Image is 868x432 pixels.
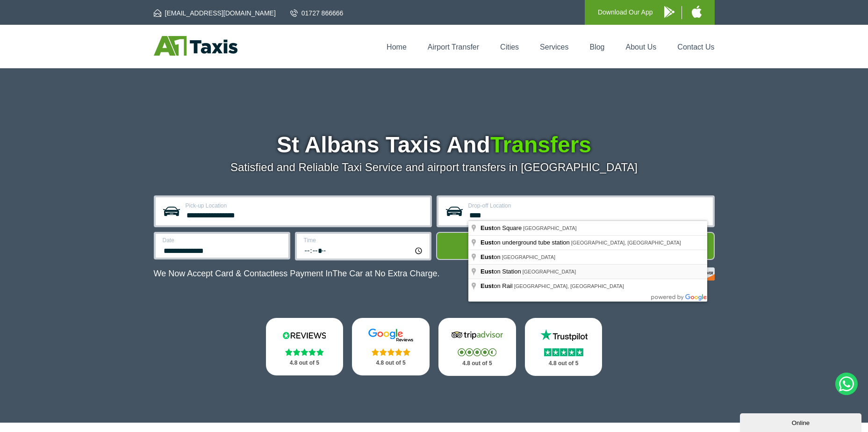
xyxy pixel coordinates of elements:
img: Trustpilot [536,328,592,342]
p: Satisfied and Reliable Taxi Service and airport transfers in [GEOGRAPHIC_DATA] [154,161,715,174]
img: Stars [544,348,583,356]
img: Stars [458,348,496,356]
span: on Rail [481,282,514,289]
span: on Station [481,268,523,275]
p: We Now Accept Card & Contactless Payment In [154,269,440,279]
label: Drop-off Location [468,203,707,209]
a: Blog [589,43,604,51]
span: [GEOGRAPHIC_DATA] [502,254,556,260]
span: [GEOGRAPHIC_DATA] [523,269,576,274]
p: 4.8 out of 5 [535,358,592,369]
a: Reviews.io Stars 4.8 out of 5 [266,318,344,375]
span: Eust [481,268,494,275]
span: [GEOGRAPHIC_DATA], [GEOGRAPHIC_DATA] [571,240,681,245]
label: Time [304,238,424,243]
a: Trustpilot Stars 4.8 out of 5 [525,318,603,376]
span: on [481,253,502,260]
label: Date [163,238,283,243]
p: 4.8 out of 5 [449,358,506,369]
a: Home [387,43,407,51]
p: 4.8 out of 5 [362,357,419,369]
span: Eust [481,282,494,289]
a: Airport Transfer [428,43,479,51]
span: Eust [481,224,494,231]
p: Download Our App [598,7,653,18]
a: 01727 866666 [290,8,344,18]
button: Get Quote [436,232,715,260]
span: on Square [481,224,523,231]
a: About Us [626,43,657,51]
span: Eust [481,253,494,260]
span: on underground tube station [481,239,571,246]
img: A1 Taxis St Albans LTD [154,36,237,56]
a: [EMAIL_ADDRESS][DOMAIN_NAME] [154,8,276,18]
span: The Car at No Extra Charge. [332,269,439,278]
img: Reviews.io [276,328,332,342]
img: A1 Taxis Android App [664,6,674,18]
img: Google [363,328,419,342]
img: Stars [285,348,324,356]
p: 4.8 out of 5 [276,357,333,369]
iframe: chat widget [740,411,863,432]
img: Stars [372,348,410,356]
span: [GEOGRAPHIC_DATA], [GEOGRAPHIC_DATA] [514,283,624,289]
a: Services [540,43,568,51]
span: Transfers [490,132,591,157]
a: Cities [500,43,519,51]
img: A1 Taxis iPhone App [692,6,702,18]
span: Eust [481,239,494,246]
a: Contact Us [677,43,714,51]
img: Tripadvisor [449,328,505,342]
label: Pick-up Location [186,203,424,209]
span: [GEOGRAPHIC_DATA] [523,225,577,231]
a: Tripadvisor Stars 4.8 out of 5 [438,318,516,376]
h1: St Albans Taxis And [154,134,715,156]
a: Google Stars 4.8 out of 5 [352,318,430,375]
